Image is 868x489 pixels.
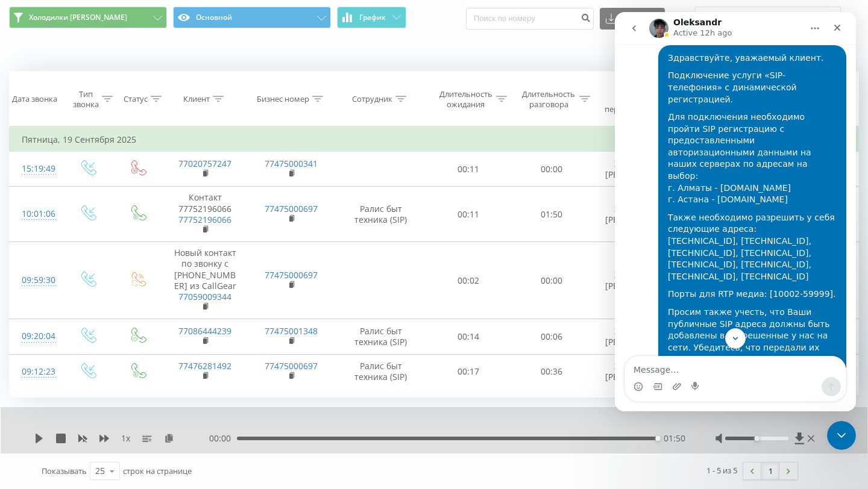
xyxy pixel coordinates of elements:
[510,354,593,389] td: 00:36
[265,325,318,337] a: 77475001348
[22,360,51,384] div: 09:12:23
[73,89,99,110] div: Тип звонка
[706,464,737,476] div: 1 - 5 из 5
[593,354,679,389] td: Холодилки [PERSON_NAME]
[761,463,779,479] a: 1
[22,325,51,348] div: 09:20:04
[664,432,685,444] span: 01:50
[29,13,127,22] span: Холодилки [PERSON_NAME]
[178,214,231,225] a: 77752196066
[352,94,392,104] div: Сотрудник
[427,187,511,242] td: 00:11
[123,466,192,476] span: строк на странице
[178,158,231,169] a: 77020757247
[121,432,130,444] span: 1 x
[162,187,248,242] td: Контакт 77752196066
[593,242,679,319] td: Холодилки [PERSON_NAME]
[9,7,167,28] button: Холодилки [PERSON_NAME]
[22,269,51,292] div: 09:59:30
[337,7,406,28] button: График
[124,94,148,104] div: Статус
[42,466,87,476] span: Показывать
[359,13,386,22] span: График
[466,8,594,30] input: Поиск по номеру
[265,203,318,214] a: 77475000697
[427,152,511,187] td: 00:11
[754,436,759,441] div: Accessibility label
[162,242,248,319] td: Новый контакт по звонку с [PHONE_NUMBER] из CallGear
[265,269,318,281] a: 77475000697
[655,436,660,441] div: Accessibility label
[178,291,231,302] a: 77059009344
[427,354,511,389] td: 00:17
[510,242,593,319] td: 00:00
[510,187,593,242] td: 01:50
[335,187,427,242] td: Ралис быт техника (SIP)
[593,187,679,242] td: Холодилки [PERSON_NAME]
[265,360,318,372] a: 77475000697
[22,202,51,226] div: 10:01:06
[265,158,318,169] a: 77475000341
[335,354,427,389] td: Ралис быт техника (SIP)
[173,7,331,28] button: Основной
[22,157,51,181] div: 15:19:49
[209,432,237,444] span: 00:00
[12,94,57,104] div: Дата звонка
[827,421,856,450] iframe: Intercom live chat
[510,319,593,354] td: 00:06
[95,465,105,477] div: 25
[521,89,576,110] div: Длительность разговора
[604,84,662,114] div: Название схемы переадресации
[615,12,856,411] iframe: Intercom live chat
[438,89,494,110] div: Длительность ожидания
[593,319,679,354] td: Холодилки [PERSON_NAME]
[178,360,231,372] a: 77476281492
[10,128,859,152] td: Пятница, 19 Сентября 2025
[183,94,210,104] div: Клиент
[427,319,511,354] td: 00:14
[178,325,231,337] a: 77086444239
[335,319,427,354] td: Ралис быт техника (SIP)
[257,94,309,104] div: Бизнес номер
[600,8,665,30] button: Экспорт
[427,242,511,319] td: 00:02
[510,152,593,187] td: 00:00
[593,152,679,187] td: Холодилки [PERSON_NAME]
